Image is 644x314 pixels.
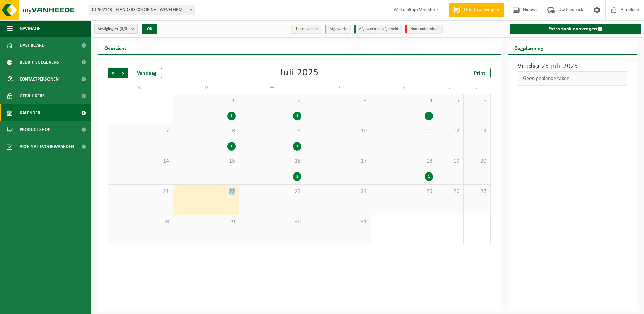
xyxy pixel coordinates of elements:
[409,7,439,12] strong: Stijn Verledens
[375,158,433,165] span: 18
[20,37,45,54] span: Dashboard
[243,218,301,226] span: 30
[132,68,162,78] div: Vandaag
[474,71,485,76] span: Print
[375,188,433,195] span: 25
[177,97,235,105] span: 1
[325,25,351,34] li: Afgewerkt
[20,138,74,155] span: Acceptatievoorwaarden
[173,82,239,94] td: D
[518,71,627,86] div: Geen geplande taken
[309,127,367,135] span: 10
[89,5,195,15] span: 01-902143 - FLANDERS COLOR NV - WEVELGEM
[227,142,236,151] div: 1
[440,158,460,165] span: 19
[309,188,367,195] span: 24
[467,158,487,165] span: 20
[309,158,367,165] span: 17
[425,172,433,181] div: 1
[239,82,305,94] td: W
[371,82,437,94] td: V
[518,61,627,71] h3: Vrijdag 25 juli 2025
[243,158,301,165] span: 16
[293,142,301,151] div: 1
[305,82,371,94] td: D
[293,172,301,181] div: 2
[108,68,118,78] span: Vorige
[142,24,157,34] button: OK
[89,5,195,15] span: 01-902143 - FLANDERS COLOR NV - WEVELGEM
[467,127,487,135] span: 13
[20,20,40,37] span: Navigatie
[111,218,170,226] span: 28
[111,188,170,195] span: 21
[375,127,433,135] span: 11
[510,24,642,34] a: Extra taak aanvragen
[177,188,235,195] span: 22
[425,112,433,120] div: 1
[440,127,460,135] span: 12
[20,71,59,88] span: Contactpersonen
[227,112,236,120] div: 1
[177,218,235,226] span: 29
[449,3,504,17] a: Offerte aanvragen
[98,24,129,34] span: Vestigingen
[462,7,501,13] span: Offerte aanvragen
[469,68,491,78] a: Print
[111,158,170,165] span: 14
[375,97,433,105] span: 4
[177,127,235,135] span: 8
[440,97,460,105] span: 5
[94,24,138,34] button: Vestigingen(3/3)
[309,97,367,105] span: 3
[243,97,301,105] span: 2
[20,121,50,138] span: Product Shop
[291,25,321,34] li: Uit te voeren
[440,188,460,195] span: 26
[467,188,487,195] span: 27
[467,97,487,105] span: 6
[293,112,301,120] div: 1
[437,82,464,94] td: Z
[20,54,59,71] span: Bedrijfsgegevens
[464,82,491,94] td: Z
[243,188,301,195] span: 23
[508,41,550,54] h2: Dagplanning
[118,68,128,78] span: Volgende
[280,68,319,78] div: Juli 2025
[20,88,45,104] span: Gebruikers
[120,27,129,31] count: (3/3)
[20,104,40,121] span: Kalender
[309,218,367,226] span: 31
[98,41,133,54] h2: Overzicht
[111,127,170,135] span: 7
[177,158,235,165] span: 15
[108,82,173,94] td: M
[354,25,402,34] li: Afgewerkt en afgemeld
[243,127,301,135] span: 9
[405,25,443,34] li: Non-conformiteit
